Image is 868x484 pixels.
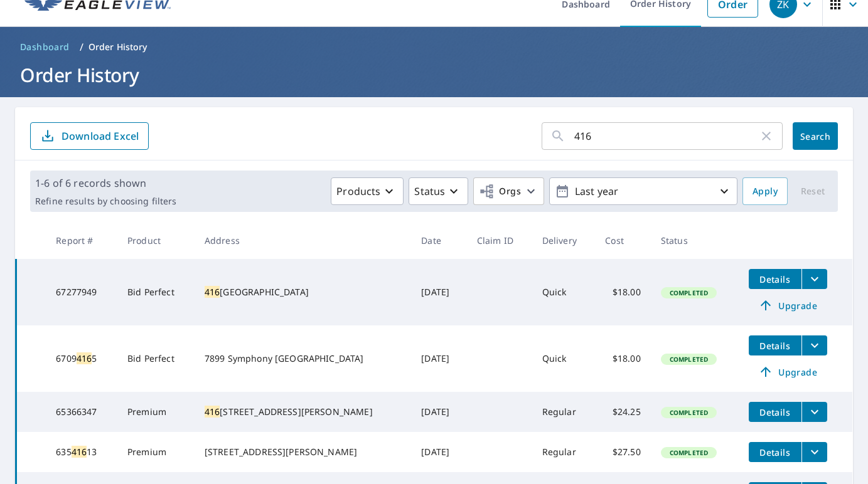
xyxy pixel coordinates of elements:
td: 635 13 [46,432,117,472]
span: Details [756,446,794,458]
button: detailsBtn-63541613 [749,442,801,462]
input: Address, Report #, Claim ID, etc. [574,118,759,154]
span: Apply [753,184,778,199]
span: Completed [662,355,715,364]
button: Search [793,122,838,150]
p: Products [336,184,380,199]
td: [DATE] [411,325,467,392]
button: Apply [742,177,788,205]
span: Search [803,130,828,142]
td: Regular [532,392,595,432]
th: Cost [595,222,651,259]
span: Completed [662,448,715,457]
p: Download Excel [62,129,139,143]
td: [DATE] [411,259,467,325]
button: filesDropdownBtn-63541613 [801,442,827,462]
mark: 416 [77,352,92,364]
th: Address [195,222,411,259]
span: Completed [662,288,715,297]
td: Premium [117,392,195,432]
button: Last year [549,177,737,205]
a: Upgrade [749,362,827,382]
td: $27.50 [595,432,651,472]
button: Orgs [473,177,544,205]
td: 67277949 [46,259,117,325]
span: Details [756,406,794,418]
span: Upgrade [756,298,820,313]
p: Last year [570,181,717,203]
p: Order History [88,41,147,53]
div: [STREET_ADDRESS][PERSON_NAME] [205,446,401,458]
mark: 416 [205,286,220,298]
span: Upgrade [756,364,820,379]
button: filesDropdownBtn-65366347 [801,402,827,422]
td: 6709 5 [46,325,117,392]
button: Products [331,177,404,205]
mark: 416 [205,406,220,418]
a: Upgrade [749,295,827,315]
p: Status [414,184,445,199]
button: Status [409,177,468,205]
button: detailsBtn-65366347 [749,402,801,422]
th: Delivery [532,222,595,259]
th: Product [117,222,195,259]
td: $18.00 [595,325,651,392]
p: Refine results by choosing filters [35,196,176,207]
button: Download Excel [30,122,149,150]
th: Date [411,222,467,259]
button: filesDropdownBtn-67094165 [801,335,827,355]
div: 7899 Symphony [GEOGRAPHIC_DATA] [205,352,401,365]
th: Report # [46,222,117,259]
a: Dashboard [15,37,75,57]
td: 65366347 [46,392,117,432]
td: Quick [532,259,595,325]
div: [GEOGRAPHIC_DATA] [205,286,401,298]
th: Status [651,222,739,259]
td: Bid Perfect [117,325,195,392]
p: 1-6 of 6 records shown [35,176,176,191]
td: Quick [532,325,595,392]
h1: Order History [15,62,853,88]
td: $18.00 [595,259,651,325]
button: detailsBtn-67277949 [749,269,801,289]
button: filesDropdownBtn-67277949 [801,269,827,289]
td: $24.25 [595,392,651,432]
td: [DATE] [411,392,467,432]
span: Completed [662,408,715,417]
li: / [80,39,83,55]
div: [STREET_ADDRESS][PERSON_NAME] [205,406,401,418]
td: Premium [117,432,195,472]
th: Claim ID [467,222,532,259]
span: Details [756,340,794,352]
span: Details [756,273,794,285]
td: Regular [532,432,595,472]
span: Orgs [479,184,521,199]
button: detailsBtn-67094165 [749,335,801,355]
td: [DATE] [411,432,467,472]
mark: 416 [72,446,87,458]
td: Bid Perfect [117,259,195,325]
nav: breadcrumb [15,37,853,57]
span: Dashboard [20,41,70,53]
